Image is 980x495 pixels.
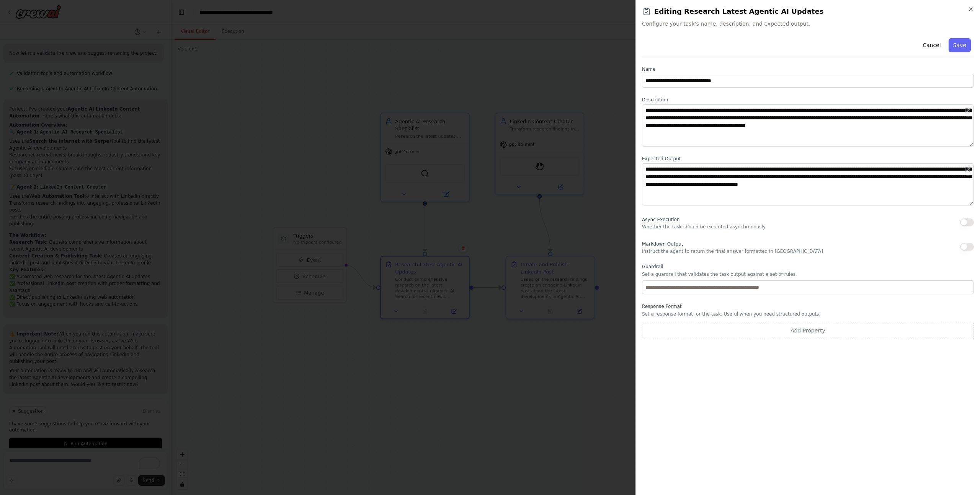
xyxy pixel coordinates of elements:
[642,248,823,254] p: Instruct the agent to return the final answer formatted in [GEOGRAPHIC_DATA]
[642,322,974,339] button: Add Property
[642,224,766,230] p: Whether the task should be executed asynchronously.
[949,38,971,52] button: Save
[642,241,683,247] span: Markdown Output
[963,106,972,115] button: Open in editor
[642,66,974,72] label: Name
[642,303,974,309] label: Response Format
[642,271,974,277] p: Set a guardrail that validates the task output against a set of rules.
[642,156,974,162] label: Expected Output
[642,97,974,103] label: Description
[963,165,972,174] button: Open in editor
[642,311,974,317] p: Set a response format for the task. Useful when you need structured outputs.
[918,38,945,52] button: Cancel
[642,20,974,28] span: Configure your task's name, description, and expected output.
[642,6,974,17] h2: Editing Research Latest Agentic AI Updates
[642,264,974,270] label: Guardrail
[642,217,679,222] span: Async Execution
